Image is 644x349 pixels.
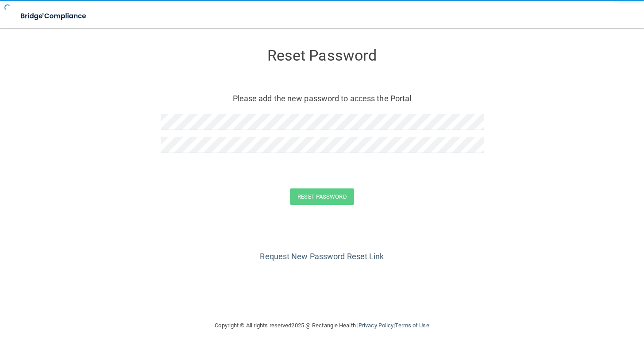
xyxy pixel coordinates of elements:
h3: Reset Password [161,47,484,64]
div: Copyright © All rights reserved 2025 @ Rectangle Health | | [161,311,484,340]
a: Request New Password Reset Link [260,252,384,261]
img: bridge_compliance_login_screen.278c3ca4.svg [13,7,95,25]
a: Terms of Use [395,322,429,329]
a: Privacy Policy [359,322,393,329]
p: Please add the new password to access the Portal [167,91,477,106]
button: Reset Password [290,188,354,205]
